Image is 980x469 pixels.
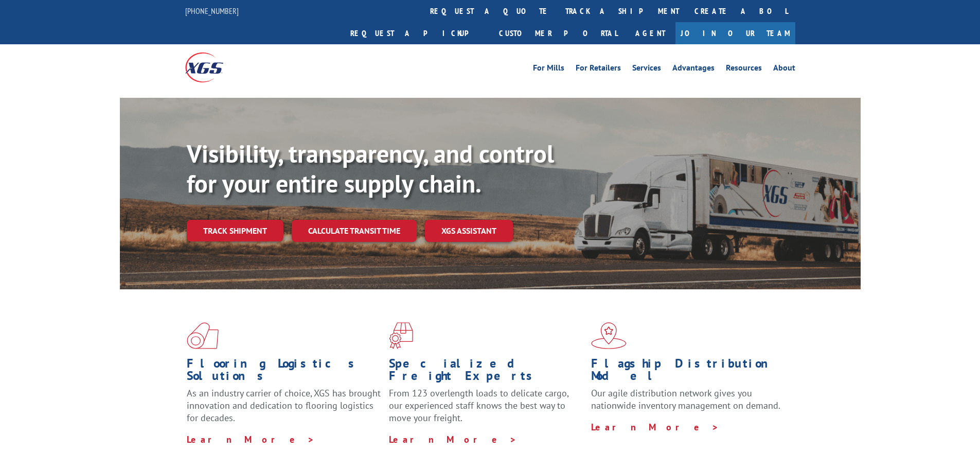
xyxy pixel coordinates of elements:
a: Services [632,64,661,75]
a: Track shipment [187,220,283,241]
a: Learn More > [591,421,719,433]
h1: Specialized Freight Experts [389,357,583,387]
img: xgs-icon-total-supply-chain-intelligence-red [187,322,219,349]
a: Calculate transit time [292,220,417,242]
a: Customer Portal [491,22,625,44]
h1: Flagship Distribution Model [591,357,786,387]
a: For Retailers [576,64,621,75]
span: As an industry carrier of choice, XGS has brought innovation and dedication to flooring logistics... [187,387,381,424]
a: [PHONE_NUMBER] [185,6,239,16]
a: Learn More > [187,433,315,445]
img: xgs-icon-flagship-distribution-model-red [591,322,627,349]
p: From 123 overlength loads to delicate cargo, our experienced staff knows the best way to move you... [389,387,583,433]
a: Request a pickup [343,22,491,44]
a: Resources [726,64,762,75]
a: Advantages [672,64,715,75]
a: For Mills [533,64,564,75]
a: About [773,64,795,75]
a: Agent [625,22,675,44]
b: Visibility, transparency, and control for your entire supply chain. [187,137,554,199]
img: xgs-icon-focused-on-flooring-red [389,322,413,349]
span: Our agile distribution network gives you nationwide inventory management on demand. [591,387,780,411]
a: Join Our Team [675,22,795,44]
a: XGS ASSISTANT [425,220,513,242]
h1: Flooring Logistics Solutions [187,357,381,387]
a: Learn More > [389,433,517,445]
